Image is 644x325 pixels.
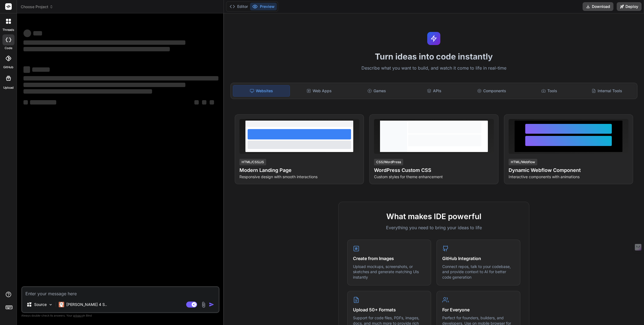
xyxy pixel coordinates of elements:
div: APIs [406,85,462,97]
img: Claude 4 Sonnet [59,302,64,307]
span: ‌ [194,100,199,105]
span: ‌ [23,76,218,80]
label: GitHub [3,65,13,70]
span: ‌ [32,67,50,72]
h2: What makes IDE powerful [347,211,520,222]
div: Tools [521,85,578,97]
div: HTML/CSS/JS [239,159,266,165]
p: Custom styles for theme enhancement [374,174,494,180]
div: CSS/WordPress [374,159,403,165]
span: ‌ [23,29,31,37]
span: ‌ [202,100,206,105]
p: Interactive components with animations [509,174,628,180]
div: Websites [233,85,290,97]
button: Download [583,2,613,11]
span: privacy [73,314,83,317]
p: Everything you need to bring your ideas to life [347,224,520,231]
h4: Modern Landing Page [239,166,359,174]
span: ‌ [23,83,185,87]
p: [PERSON_NAME] 4 S.. [66,302,107,307]
div: Games [348,85,405,97]
p: Always double-check its answers. Your in Bind [21,313,219,318]
span: Choose Project [21,4,53,10]
h4: For Everyone [442,306,515,313]
span: ‌ [30,100,56,105]
button: Deploy [617,2,642,11]
h4: WordPress Custom CSS [374,166,494,174]
p: Upload mockups, screenshots, or sketches and generate matching UIs instantly [353,264,425,280]
h4: Create from Images [353,255,425,262]
button: Editor [227,3,250,10]
span: ‌ [23,100,28,105]
h4: Upload 50+ Formats [353,306,425,313]
img: attachment [200,302,207,308]
p: Responsive design with smooth interactions [239,174,359,180]
h1: Turn ideas into code instantly [227,52,641,61]
h4: Dynamic Webflow Component [509,166,628,174]
p: Connect repos, talk to your codebase, and provide context to AI for better code generation [442,264,515,280]
h4: GitHub Integration [442,255,515,262]
label: code [5,46,12,50]
img: Pick Models [48,302,53,307]
span: ‌ [210,100,214,105]
span: ‌ [23,40,185,45]
label: threads [2,28,14,32]
div: Components [464,85,520,97]
div: Internal Tools [578,85,635,97]
div: Web Apps [291,85,348,97]
span: ‌ [33,31,42,35]
label: Upload [3,85,14,90]
button: Preview [250,3,277,10]
span: ‌ [23,89,152,94]
div: HTML/Webflow [509,159,537,165]
p: Describe what you want to build, and watch it come to life in real-time [227,65,641,72]
span: ‌ [23,47,170,51]
img: icon [209,302,214,307]
span: ‌ [23,66,30,73]
p: Source [34,302,47,307]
